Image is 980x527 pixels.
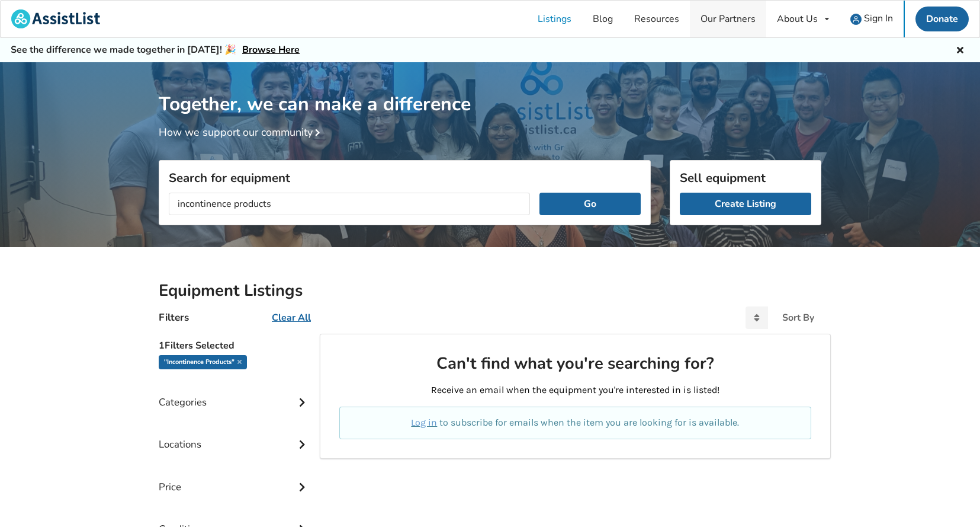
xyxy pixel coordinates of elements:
[11,9,100,28] img: assistlist-logo
[339,353,811,374] h2: Can't find what you're searching for?
[690,1,766,37] a: Our Partners
[539,193,641,215] button: Go
[159,280,821,301] h2: Equipment Listings
[169,170,641,186] h3: Search for equipment
[527,1,582,37] a: Listings
[582,1,624,37] a: Blog
[624,1,690,37] a: Resources
[242,43,300,56] a: Browse Here
[777,14,818,24] div: About Us
[11,44,300,56] h5: See the difference we made together in [DATE]! 🎉
[272,311,311,324] u: Clear All
[159,372,310,414] div: Categories
[159,62,821,116] h1: Together, we can make a difference
[159,414,310,456] div: Locations
[354,416,797,430] p: to subscribe for emails when the item you are looking for is available.
[411,417,437,428] a: Log in
[339,384,811,397] p: Receive an email when the equipment you're interested in is listed!
[159,334,310,355] h5: 1 Filters Selected
[159,311,189,324] h4: Filters
[915,7,969,31] a: Donate
[159,355,247,369] div: "incontinence products"
[159,125,324,139] a: How we support our community
[840,1,904,37] a: user icon Sign In
[782,313,814,322] div: Sort By
[850,14,862,25] img: user icon
[680,170,811,186] h3: Sell equipment
[864,12,893,25] span: Sign In
[159,457,310,499] div: Price
[680,193,811,215] a: Create Listing
[169,193,530,215] input: I am looking for...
